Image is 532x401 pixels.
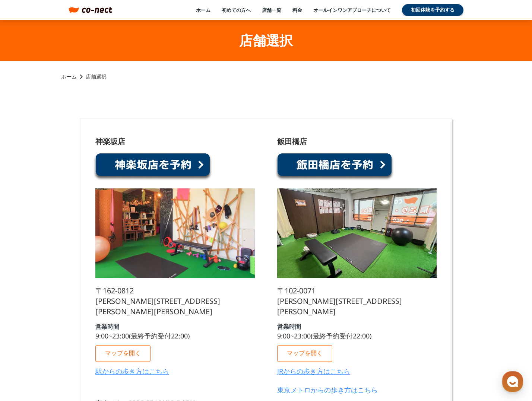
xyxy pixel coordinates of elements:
p: マップを開く [105,350,141,356]
p: 9:00~23:00(最終予約受付22:00) [95,332,190,339]
a: 駅からの歩き方はこちら [95,368,169,375]
a: マップを開く [277,345,332,362]
p: 〒162-0812 [PERSON_NAME][STREET_ADDRESS][PERSON_NAME][PERSON_NAME] [95,286,255,317]
a: 初めての方へ [222,7,251,13]
p: 営業時間 [277,324,301,330]
p: 飯田橋店 [277,138,307,145]
a: 東京メトロからの歩き方はこちら [277,386,378,393]
a: 初回体験を予約する [402,4,463,16]
a: オールインワンアプローチについて [313,7,391,13]
p: マップを開く [287,350,323,356]
p: 店舗選択 [86,73,107,80]
p: 〒102-0071 [PERSON_NAME][STREET_ADDRESS][PERSON_NAME] [277,286,437,317]
p: 神楽坂店 [95,138,125,145]
a: 店舗一覧 [262,7,281,13]
a: ホーム [196,7,210,13]
p: 営業時間 [95,324,119,330]
h1: 店舗選択 [239,31,293,50]
a: マップを開く [95,345,151,362]
a: 料金 [292,7,302,13]
a: ホーム [61,73,77,80]
a: JRからの歩き方はこちら [277,368,350,375]
p: 9:00~23:00(最終予約受付22:00) [277,332,371,339]
i: keyboard_arrow_right [77,72,86,81]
